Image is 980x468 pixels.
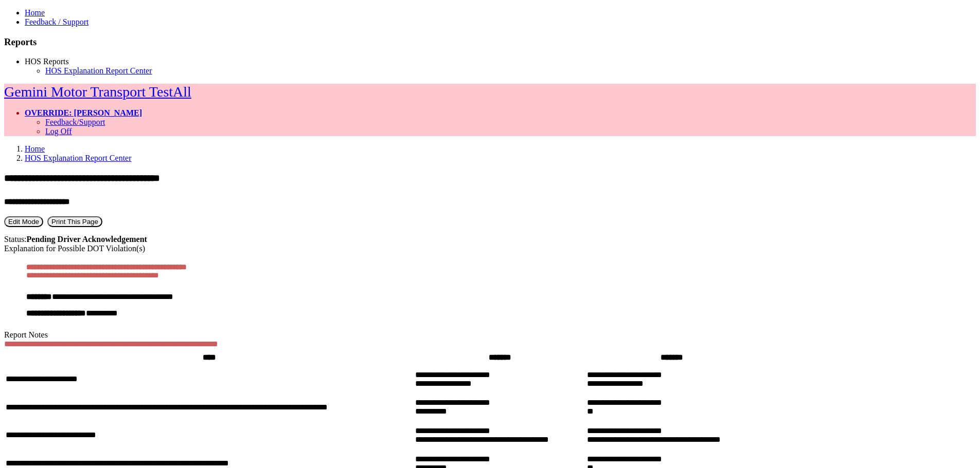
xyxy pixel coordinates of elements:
a: Feedback / Support [25,17,88,26]
a: Gemini Motor Transport TestAll [4,84,191,100]
div: Report Notes [4,330,976,340]
button: Print This Page [47,216,102,227]
a: OVERRIDE: [PERSON_NAME] [25,108,142,117]
div: Explanation for Possible DOT Violation(s) [4,244,976,253]
a: HOS Explanation Report Center [45,66,152,75]
h3: Reports [4,36,976,48]
a: Home [25,8,45,17]
a: Home [25,144,45,153]
a: Feedback/Support [45,118,105,126]
strong: Pending Driver Acknowledgement [27,235,147,244]
a: Log Off [45,127,72,136]
a: HOS Explanation Report Center [25,154,132,162]
div: Status: [4,235,976,244]
button: Edit Mode [4,216,43,227]
a: HOS Reports [25,57,69,66]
